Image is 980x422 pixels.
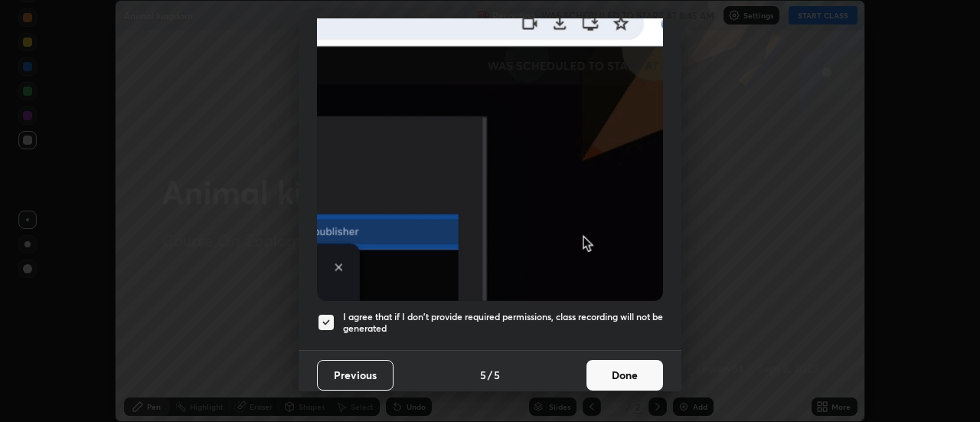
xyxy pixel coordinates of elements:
[343,311,663,335] h5: I agree that if I don't provide required permissions, class recording will not be generated
[586,360,663,391] button: Done
[480,367,486,383] h4: 5
[494,367,500,383] h4: 5
[488,367,492,383] h4: /
[317,360,394,391] button: Previous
